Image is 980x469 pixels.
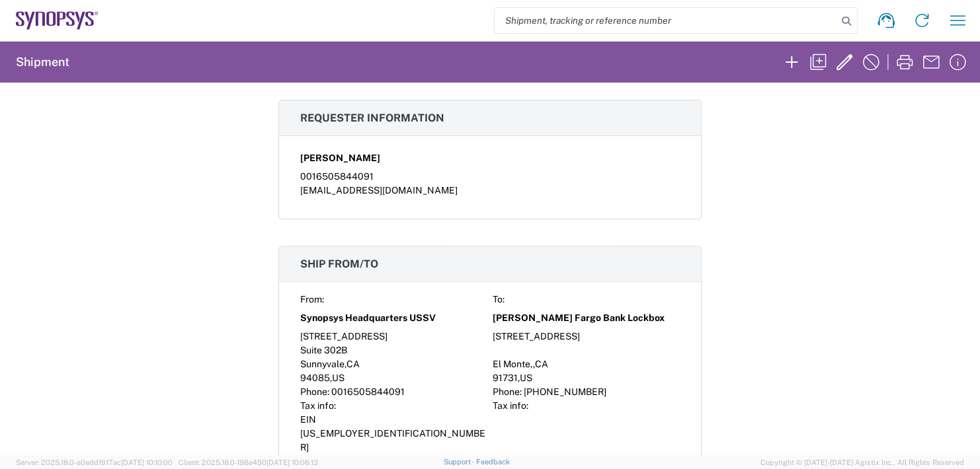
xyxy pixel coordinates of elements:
span: Phone: [493,386,522,397]
span: CA [535,359,548,369]
span: Requester information [300,112,444,124]
h2: Shipment [16,54,69,70]
span: El Monte, [493,359,533,369]
div: [STREET_ADDRESS] [493,330,680,343]
span: Client: 2025.18.0-198a450 [179,458,318,466]
span: Sunnyvale [300,359,345,369]
span: [DATE] 10:06:13 [266,458,318,466]
a: Feedback [476,458,510,466]
span: Tax info: [300,400,336,411]
span: Server: 2025.18.0-a0edd1917ac [16,458,173,466]
span: US [332,373,345,383]
span: US [520,373,532,383]
span: [DATE] 10:10:00 [121,458,173,466]
span: , [518,373,520,383]
span: 0016505844091 [331,386,405,397]
span: , [330,373,332,383]
span: [PERSON_NAME] Fargo Bank Lockbox [493,311,665,325]
span: To: [493,294,505,305]
span: Phone: [300,386,329,397]
span: 91731 [493,373,518,383]
div: Suite 302B [300,343,487,357]
span: , [345,359,347,369]
input: Shipment, tracking or reference number [495,8,837,33]
span: [PERSON_NAME] [300,151,380,165]
div: [STREET_ADDRESS] [300,330,487,343]
span: Tax info: [493,400,528,411]
div: 0016505844091 [300,170,680,184]
span: Ship from/to [300,258,378,270]
span: Copyright © [DATE]-[DATE] Agistix Inc., All Rights Reserved [760,456,964,468]
span: From: [300,294,324,305]
span: [US_EMPLOYER_IDENTIFICATION_NUMBER] [300,428,485,452]
span: Synopsys Headquarters USSV [300,311,436,325]
span: 94085 [300,373,330,383]
div: [EMAIL_ADDRESS][DOMAIN_NAME] [300,184,680,198]
a: Support [443,458,476,466]
span: , [533,359,535,369]
span: [PHONE_NUMBER] [524,386,606,397]
span: CA [347,359,360,369]
span: EIN [300,414,316,425]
